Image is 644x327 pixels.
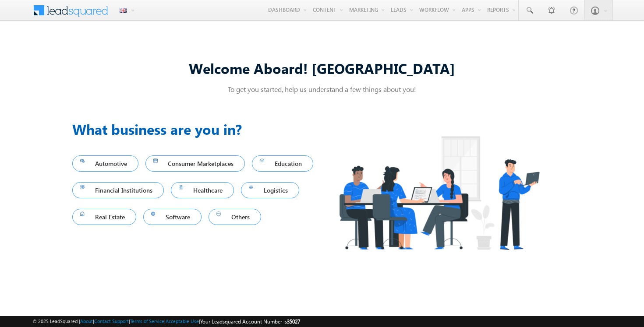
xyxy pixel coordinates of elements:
[151,211,194,223] span: Software
[200,318,300,325] span: Your Leadsquared Account Number is
[72,119,322,140] h3: What business are you in?
[80,158,131,169] span: Automotive
[322,119,556,267] img: Industry.png
[130,318,164,324] a: Terms of Service
[153,158,237,169] span: Consumer Marketplaces
[80,211,128,223] span: Real Estate
[32,317,300,326] span: © 2025 LeadSquared | | | | |
[94,318,129,324] a: Contact Support
[287,318,300,325] span: 35027
[166,318,199,324] a: Acceptable Use
[179,184,226,196] span: Healthcare
[260,158,305,169] span: Education
[216,211,253,223] span: Others
[72,59,572,77] div: Welcome Aboard! [GEOGRAPHIC_DATA]
[80,184,156,196] span: Financial Institutions
[249,184,291,196] span: Logistics
[72,84,572,94] p: To get you started, help us understand a few things about you!
[80,318,93,324] a: About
